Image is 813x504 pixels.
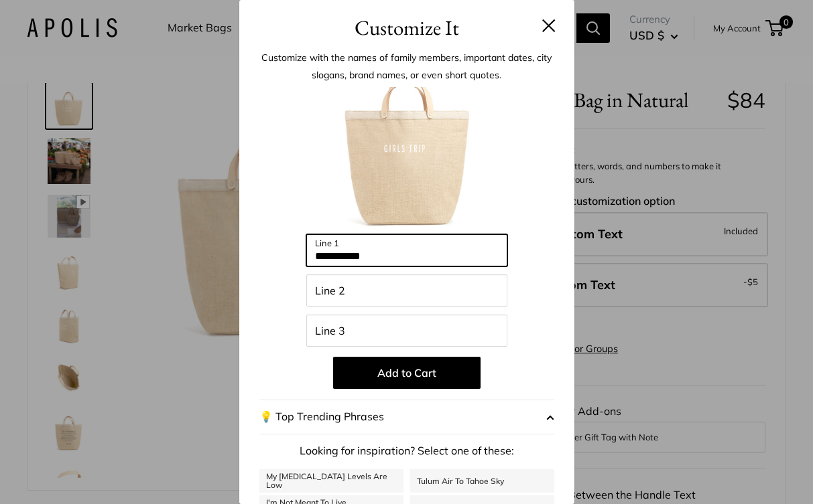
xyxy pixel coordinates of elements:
[259,400,554,434] button: 💡 Top Trending Phrases
[259,469,403,493] a: My [MEDICAL_DATA] Levels Are Low
[333,357,481,389] button: Add to Cart
[333,87,481,234] img: customizer-prod
[259,12,554,44] h3: Customize It
[410,469,554,493] a: Tulum Air To Tahoe Sky
[259,441,554,461] p: Looking for inspiration? Select one of these:
[259,49,554,84] p: Customize with the names of family members, important dates, city slogans, brand names, or even s...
